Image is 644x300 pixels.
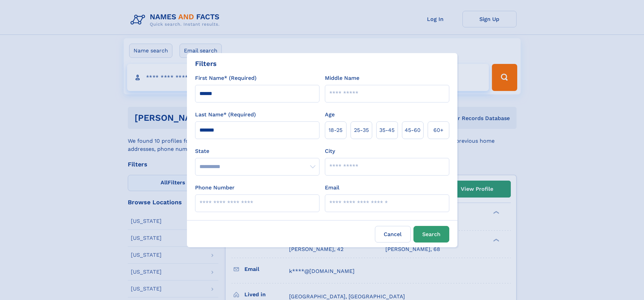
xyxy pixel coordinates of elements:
[325,147,335,155] label: City
[433,126,444,134] span: 60+
[195,74,257,82] label: First Name* (Required)
[354,126,369,134] span: 25‑35
[195,59,217,69] div: Filters
[379,126,395,134] span: 35‑45
[195,147,319,155] label: State
[329,126,342,134] span: 18‑25
[405,126,421,134] span: 45‑60
[375,226,411,243] label: Cancel
[325,74,359,82] label: Middle Name
[325,184,339,192] label: Email
[325,111,335,119] label: Age
[195,111,256,119] label: Last Name* (Required)
[413,226,449,243] button: Search
[195,184,235,192] label: Phone Number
